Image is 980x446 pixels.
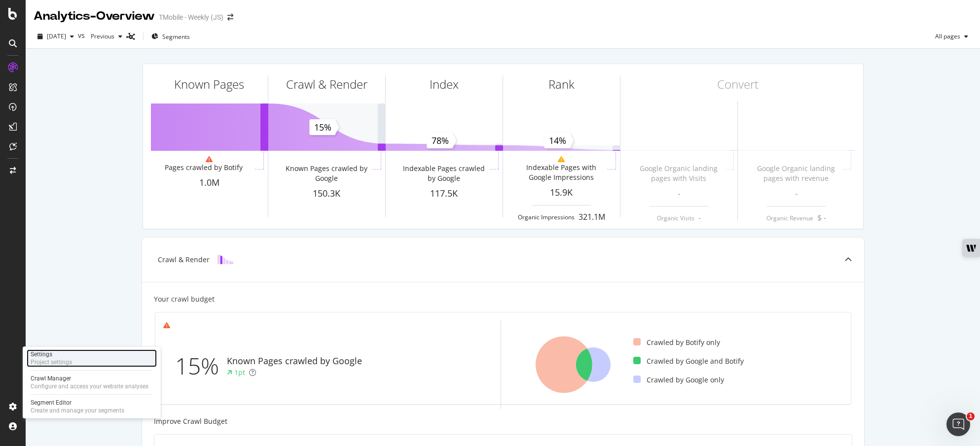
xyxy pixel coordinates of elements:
[282,164,370,183] div: Known Pages crawled by Google
[633,338,720,347] div: Crawled by Botify only
[518,213,575,221] div: Organic Impressions
[154,416,852,426] div: Improve Crawl Budget
[633,375,724,385] div: Crawled by Google only
[158,255,210,265] div: Crawl & Render
[548,76,575,93] div: Rank
[162,33,190,41] span: Segments
[931,29,972,44] button: All pages
[31,350,72,358] div: Settings
[399,164,488,183] div: Indexable Pages crawled by Google
[517,163,605,182] div: Indexable Pages with Google Impressions
[227,355,362,368] div: Known Pages crawled by Google
[165,163,243,172] div: Pages crawled by Botify
[78,31,87,40] span: vs
[27,398,157,415] a: Segment EditorCreate and manage your segments
[34,29,78,44] button: [DATE]
[218,255,233,264] img: block-icon
[87,29,126,44] button: Previous
[31,382,148,390] div: Configure and access your website analyses
[946,412,970,436] iframe: Intercom live chat
[227,14,233,21] div: arrow-right-arrow-left
[386,187,503,200] div: 117.5K
[931,32,960,40] span: All pages
[175,350,227,382] div: 15%
[47,32,66,40] span: 2025 Sep. 26th
[268,187,385,200] div: 150.3K
[31,399,124,407] div: Segment Editor
[151,176,268,189] div: 1.0M
[147,29,194,44] button: Segments
[31,407,124,414] div: Create and manage your segments
[430,76,459,93] div: Index
[154,294,215,304] div: Your crawl budget
[159,12,223,22] div: TMobile - Weekly (JS)
[31,358,72,366] div: Project settings
[27,374,157,391] a: Crawl ManagerConfigure and access your website analyses
[503,186,620,199] div: 15.9K
[34,8,155,25] div: Analytics - Overview
[286,76,367,93] div: Crawl & Render
[234,368,245,377] div: 1pt
[27,349,157,367] a: SettingsProject settings
[31,375,148,382] div: Crawl Manager
[579,211,605,223] div: 321.1M
[633,356,744,366] div: Crawled by Google and Botify
[87,32,114,40] span: Previous
[967,412,975,420] span: 1
[174,76,244,93] div: Known Pages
